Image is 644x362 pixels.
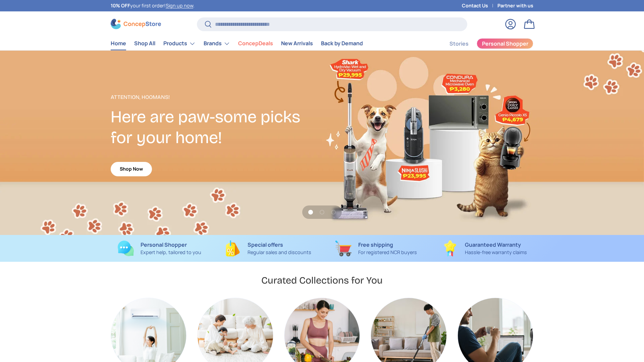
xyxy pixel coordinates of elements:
p: Attention, Hoomans! [111,93,322,101]
strong: Free shipping [358,241,393,248]
a: Partner with us [497,2,533,9]
a: Shop All [134,37,155,50]
a: Back by Demand [321,37,363,50]
nav: Primary [111,37,363,50]
a: Special offers Regular sales and discounts [219,240,317,256]
img: ConcepStore [111,19,161,29]
a: ConcepDeals [238,37,273,50]
a: Contact Us [462,2,497,9]
a: Free shipping For registered NCR buyers [327,240,425,256]
p: Regular sales and discounts [248,249,311,256]
p: Expert help, tailored to you [141,249,201,256]
strong: Personal Shopper [141,241,187,248]
a: Sign up now [166,2,193,9]
a: Stories [449,37,469,50]
h2: Curated Collections for You [261,274,383,287]
a: New Arrivals [281,37,313,50]
p: For registered NCR buyers [358,249,417,256]
a: Brands [204,37,230,50]
span: Personal Shopper [482,41,528,46]
strong: 10% OFF [111,2,130,9]
summary: Brands [200,37,234,50]
h2: Here are paw-some picks for your home! [111,107,322,148]
a: Personal Shopper Expert help, tailored to you [111,240,208,256]
p: Hassle-free warranty claims [465,249,527,256]
a: Personal Shopper [477,38,533,49]
a: Guaranteed Warranty Hassle-free warranty claims [436,240,533,256]
p: your first order! . [111,2,195,9]
a: Shop Now [111,162,152,176]
strong: Special offers [248,241,283,248]
a: Products [163,37,196,50]
a: Home [111,37,126,50]
nav: Secondary [433,37,533,50]
summary: Products [159,37,200,50]
strong: Guaranteed Warranty [465,241,521,248]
